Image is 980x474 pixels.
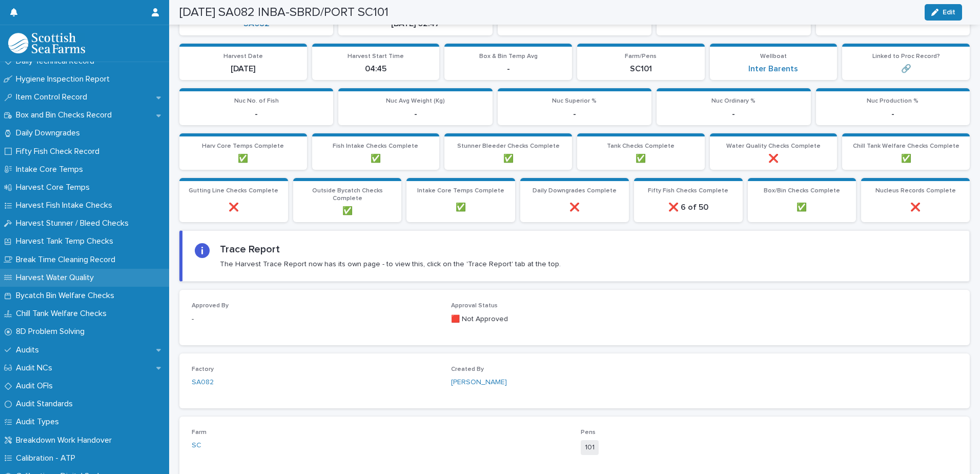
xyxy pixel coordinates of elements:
span: Nuc Production % [867,98,918,104]
h2: [DATE] SA082 INBA-SBRD/PORT SC101 [179,5,389,20]
p: - [344,109,486,119]
p: Break Time Cleaning Record [12,255,124,265]
p: ❌ [716,154,831,164]
p: ✅ [754,203,850,212]
p: Item Control Record [12,92,95,102]
p: 🟥 Not Approved [451,314,698,325]
span: Gutting Line Checks Complete [189,188,278,194]
p: Hygiene Inspection Report [12,74,118,84]
p: Breakdown Work Handover [12,436,120,445]
a: [PERSON_NAME] [451,377,507,388]
p: The Harvest Trace Report now has its own page - to view this, click on the 'Trace Report' tab at ... [220,260,561,269]
p: Bycatch Bin Welfare Checks [12,291,122,301]
p: ✅ [451,154,566,164]
p: - [822,109,964,119]
p: Daily Downgrades [12,128,88,138]
p: Audit OFIs [12,381,61,391]
span: Stunner Bleeder Checks Complete [457,143,560,149]
span: Nuc Avg Weight (Kg) [386,98,445,104]
p: Chill Tank Welfare Checks [12,309,115,319]
p: ✅ [318,154,434,164]
img: mMrefqRFQpe26GRNOUkG [8,33,85,53]
span: Harvest Start Time [348,53,404,60]
h2: Trace Report [220,243,280,255]
p: ❌ 6 of 50 [640,203,737,212]
span: Water Quality Checks Complete [726,143,821,149]
p: Harvest Stunner / Bleed Checks [12,219,137,228]
p: - [663,109,804,119]
span: Fifty Fish Checks Complete [648,188,728,194]
p: ❌ [186,203,282,212]
p: - [192,314,439,325]
p: Fifty Fish Check Record [12,147,108,156]
p: Intake Core Temps [12,165,91,174]
p: ❌ [526,203,623,212]
p: Audits [12,345,47,355]
span: Nuc No. of Fish [234,98,279,104]
span: Harvest Date [223,53,263,60]
p: - [451,64,566,74]
span: Approved By [192,303,229,309]
p: ✅ [848,154,964,164]
p: ✅ [186,154,301,164]
span: Approval Status [451,303,498,309]
span: Harv Core Temps Complete [202,143,284,149]
span: Edit [943,9,955,16]
span: Farm [192,429,207,436]
p: Audit NCs [12,363,60,373]
p: Audit Types [12,417,67,427]
p: 🔗 [848,64,964,74]
a: SC [192,440,201,451]
span: Wellboat [760,53,787,60]
span: Nuc Superior % [552,98,597,104]
p: 04:45 [318,64,434,74]
span: Tank Checks Complete [607,143,675,149]
p: Calibration - ATP [12,453,84,463]
span: Box/Bin Checks Complete [764,188,840,194]
span: Chill Tank Welfare Checks Complete [853,143,959,149]
span: Outside Bycatch Checks Complete [312,188,383,201]
span: Box & Bin Temp Avg [479,53,538,60]
p: [DATE] [186,64,301,74]
span: Pens [581,429,596,436]
span: Factory [192,366,214,372]
span: Farm/Pens [625,53,657,60]
span: Nuc Ordinary % [711,98,756,104]
span: Daily Downgrades Complete [533,188,617,194]
p: Harvest Core Temps [12,183,98,192]
p: Harvest Tank Temp Checks [12,236,121,246]
p: Harvest Fish Intake Checks [12,201,120,210]
p: Audit Standards [12,399,81,409]
p: - [504,109,645,119]
p: ✅ [299,206,396,216]
p: - [186,109,327,119]
span: 101 [581,440,599,455]
p: ✅ [413,203,509,212]
p: SC101 [583,64,699,74]
span: Intake Core Temps Complete [417,188,504,194]
a: Inter Barents [748,64,798,74]
span: Linked to Proc Record? [872,53,940,60]
p: ❌ [867,203,964,212]
span: Created By [451,366,484,372]
span: Fish Intake Checks Complete [333,143,418,149]
span: Nucleus Records Complete [875,188,956,194]
p: Harvest Water Quality [12,273,102,283]
p: 8D Problem Solving [12,327,93,337]
button: Edit [925,4,962,21]
p: ✅ [583,154,699,164]
a: SA082 [192,377,214,388]
p: Box and Bin Checks Record [12,110,120,120]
